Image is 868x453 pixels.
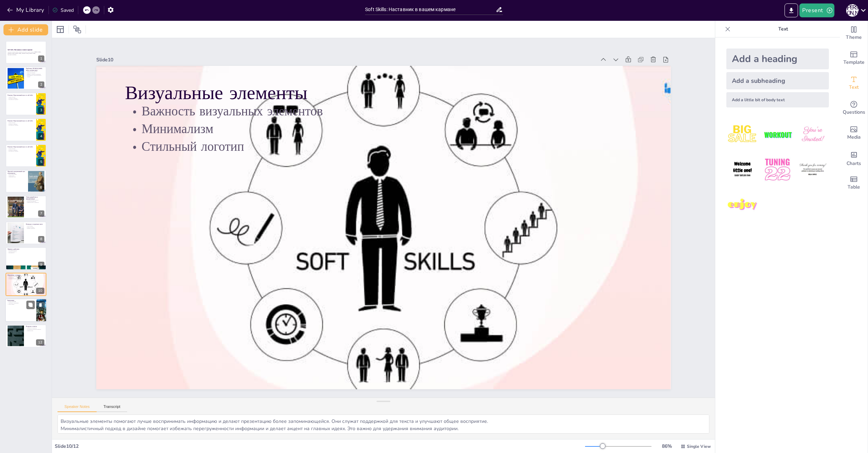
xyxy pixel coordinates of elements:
[840,71,868,96] div: Add text boxes
[8,176,26,178] p: Завершение курса
[57,415,709,434] textarea: Визуальные элементы помогают лучше воспринимать информацию и делают презентацию более запоминающе...
[797,154,829,186] img: 6.jpeg
[8,96,34,98] p: Микро-обучение
[847,133,861,141] span: Media
[26,201,44,202] p: Основной функционал
[38,159,44,165] div: 5
[38,210,44,217] div: 7
[8,278,44,279] p: Стильный логотип
[6,144,46,167] div: https://cdn.sendsteps.com/images/logo/sendsteps_logo_white.pnghttps://cdn.sendsteps.com/images/lo...
[7,299,34,302] p: Заключение
[26,227,44,228] p: Ценность проекта
[55,24,66,35] div: Layout
[38,81,44,88] div: 2
[97,404,127,412] button: Transcript
[8,120,34,122] p: Решение: Персональный коуч по soft skills
[840,46,868,71] div: Add ready made slides
[36,300,45,309] button: Delete Slide
[6,195,46,218] div: 7
[799,3,834,17] button: Present
[26,200,44,201] p: Фундаментальные элементы
[26,228,44,229] p: Призыв к действию
[8,52,44,54] p: Системное развитие гибких навыков для занятых людей. Команда: [PERSON_NAME], [PERSON_NAME], [PERS...
[7,301,34,303] p: Влияние soft skills
[726,119,759,151] img: 1.jpeg
[840,171,868,195] div: Add a table
[843,59,865,66] span: Template
[840,96,868,121] div: Get real-time input from your audience
[36,339,44,346] div: 12
[846,4,859,17] div: Д [PERSON_NAME]
[6,221,46,244] div: 8
[726,189,759,221] img: 7.jpeg
[840,146,868,171] div: Add charts and graphs
[761,119,794,151] img: 2.jpeg
[658,443,675,450] div: 86 %
[365,5,496,15] input: Insert title
[26,330,44,331] p: Обратная связь
[8,175,26,176] p: Главное меню
[8,250,44,251] p: Обсуждение проекта
[8,148,34,149] p: Микро-обучение
[38,184,44,191] div: 6
[8,277,44,278] p: Минимализм
[726,49,829,69] div: Add a heading
[6,170,46,193] div: https://cdn.sendsteps.com/images/logo/sendsteps_logo_white.pnghttps://cdn.sendsteps.com/images/lo...
[785,3,798,17] button: Export to PowerPoint
[8,248,44,250] p: Призыв к действию
[36,288,44,294] div: 10
[6,324,46,347] div: 12
[726,154,759,186] img: 4.jpeg
[8,99,34,101] p: Доступность и удобство
[57,404,97,412] button: Speaker Notes
[26,329,44,330] p: Обсуждение интересных моментов
[55,443,585,450] div: Slide 10 / 12
[843,108,865,116] span: Questions
[8,171,26,174] p: Простой и интуитивный путь пользователя
[8,276,44,277] p: Важность визуальных элементов
[6,93,46,115] div: https://cdn.sendsteps.com/images/logo/sendsteps_logo_white.pnghttps://cdn.sendsteps.com/images/lo...
[840,121,868,146] div: Add images, graphics, shapes or video
[8,252,44,254] p: Благодарность
[8,122,34,124] p: Микро-обучение
[8,125,34,126] p: Доступность и удобство
[136,76,653,147] p: Важность визуальных элементов
[761,154,794,186] img: 5.jpeg
[8,94,34,96] p: Решение: Персональный коуч по soft skills
[26,71,44,72] p: Важно осознать проблему
[846,34,862,41] span: Theme
[5,5,47,16] button: My Library
[6,67,46,89] div: https://cdn.sendsteps.com/images/logo/sendsteps_logo_white.pnghttps://cdn.sendsteps.com/images/lo...
[726,72,829,89] div: Add a subheading
[38,107,44,113] div: 3
[8,150,34,152] p: Доступность и удобство
[687,444,711,449] span: Single View
[5,298,47,322] div: https://cdn.sendsteps.com/images/logo/sendsteps_logo_white.pnghttps://cdn.sendsteps.com/images/lo...
[8,146,34,148] p: Решение: Персональный коуч по soft skills
[7,302,34,304] p: Адаптация к изменениям
[26,300,35,309] button: Duplicate Slide
[840,21,868,46] div: Change the overall theme
[8,251,44,252] p: Ответы на вопросы
[26,67,44,71] p: Проблема: [PERSON_NAME] много, делаем мало
[26,223,44,225] p: Команда и следующие шаги
[8,174,26,175] p: Вход и регистрация
[847,160,861,167] span: Charts
[733,21,833,37] p: Text
[26,75,44,77] p: Необходимость структурированного подхода
[26,196,44,200] p: Этапы разработки и приоритизация
[52,7,74,14] div: Saved
[138,53,655,134] p: Визуальные элементы
[8,123,34,125] p: Практика и привычка
[26,72,44,73] p: Недостаток времени
[73,25,81,34] span: Position
[8,54,44,55] p: Generated with [URL]
[38,262,44,268] div: 9
[6,247,46,270] div: 9
[8,149,34,151] p: Практика и привычка
[133,111,649,183] p: Стильный логотип
[8,49,33,51] strong: Soft Skills: Наставник в вашем кармане
[7,304,34,305] p: Успех в жизни
[8,98,34,99] p: Практика и привычка
[6,273,46,296] div: 10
